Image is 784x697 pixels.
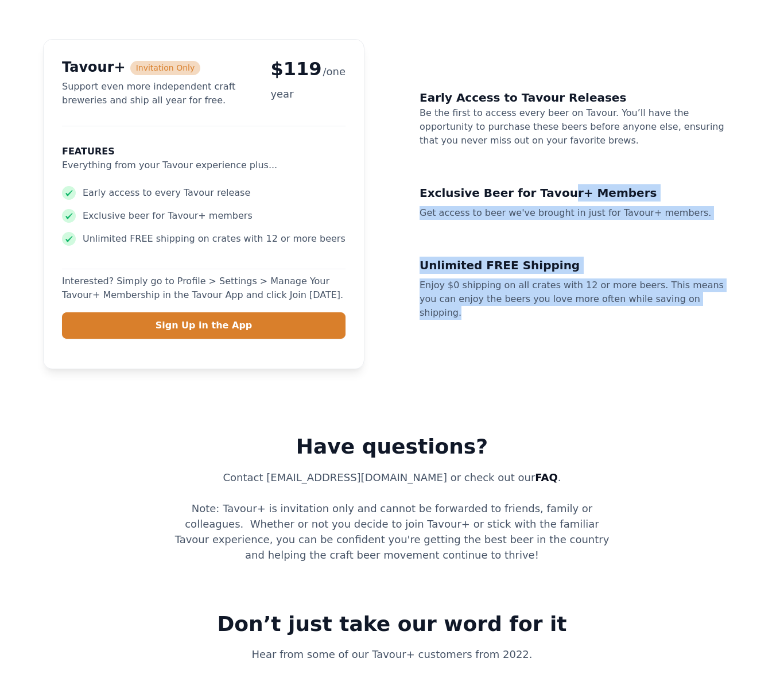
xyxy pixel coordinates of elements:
[420,278,741,320] div: Enjoy $0 shipping on all crates with 12 or more beers. This means you can enjoy the beers you lov...
[62,80,261,107] div: Support even more independent craft breweries and ship all year for free.
[83,186,250,200] div: Early access to every Tavour release
[172,611,612,638] h2: Don’t just take our word for it
[420,257,741,274] h5: Unlimited FREE Shipping
[62,58,126,78] h2: Tavour+
[83,209,253,223] div: Exclusive beer for Tavour+ members
[62,312,346,339] a: Sign Up in the App
[420,89,741,106] h5: Early Access to Tavour Releases
[62,269,346,308] div: Interested? Simply go to Profile > Settings > Manage Your Tavour+ Membership in the Tavour App an...
[136,62,195,74] div: Invitation Only
[172,646,612,662] div: Hear from some of our Tavour+ customers from 2022.
[172,433,612,460] h2: Have questions?
[62,145,346,158] div: FEATURES
[420,206,711,220] div: Get access to beer we've brought in just for Tavour+ members.
[156,319,253,332] div: Sign Up in the App
[535,471,557,483] a: FAQ
[270,58,346,102] div: $119
[420,184,711,202] h5: Exclusive Beer for Tavour+ Members
[270,65,346,99] span: /one year
[420,106,741,148] div: Be the first to access every beer on Tavour. You’ll have the opportunity to purchase these beers ...
[83,232,346,246] div: Unlimited FREE shipping on crates with 12 or more beers
[172,470,612,563] div: Contact [EMAIL_ADDRESS][DOMAIN_NAME] or check out our . Note: Tavour+ is invitation only and cann...
[62,158,346,172] div: Everything from your Tavour experience plus...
